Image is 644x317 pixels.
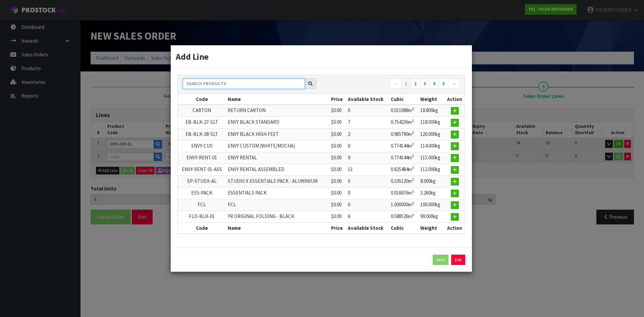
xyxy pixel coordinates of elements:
sup: 3 [412,189,414,194]
a: → [448,78,460,89]
td: 0.754236m [389,117,418,128]
td: STUDIO X ESSENTIALS PACK - ALUMINIUM [226,176,329,188]
td: 0.774144m [389,140,418,152]
td: 13 [346,164,389,175]
td: $0.00 [329,211,346,223]
nav: Page navigation [326,78,460,90]
td: 8.000kg [419,176,445,188]
a: 3 [420,78,430,89]
th: Code [178,94,226,105]
td: FCL [226,199,329,211]
td: 0 [346,140,389,152]
td: 0.105120m [389,176,418,188]
td: EB-BLK-27-SLT [178,117,226,128]
td: 1.000000m [389,199,418,211]
th: Name [226,223,329,233]
th: Code [178,223,226,233]
td: $0.00 [329,152,346,164]
td: 2 [346,128,389,140]
td: RETURN CARTON [226,105,329,117]
td: $0.00 [329,140,346,152]
sup: 3 [412,165,414,170]
th: Price [329,94,346,105]
td: ENVY RENTAL ASSEMBLED [226,164,329,175]
td: ENVY CUSTOM (WHITE/MOCHA) [226,140,329,152]
td: $0.00 [329,176,346,188]
td: 0.825484m [389,164,418,175]
th: Price [329,223,346,233]
td: 114.000kg [419,140,445,152]
th: Weight [419,94,445,105]
td: 6 [346,211,389,223]
td: FLD-BLK-01 [178,211,226,223]
input: Search products [183,78,305,89]
a: 2 [411,78,420,89]
td: 0 [346,199,389,211]
td: $0.00 [329,128,346,140]
td: 112.000kg [419,164,445,175]
td: 0.011088m [389,105,418,117]
th: Cubic [389,94,418,105]
td: 118.000kg [419,117,445,128]
th: Name [226,94,329,105]
td: 120.000kg [419,128,445,140]
sup: 3 [412,213,414,217]
td: ENVY-CUS [178,140,226,152]
td: 0 [346,105,389,117]
td: 0.965790m [389,128,418,140]
th: Weight [419,223,445,233]
td: FCL [178,199,226,211]
sup: 3 [412,130,414,135]
td: 3.260kg [419,188,445,199]
td: ENVY-RENT-01 [178,152,226,164]
a: ← [390,78,401,89]
td: EB-BLK-38-SLT [178,128,226,140]
sup: 3 [412,177,414,182]
td: $0.00 [329,105,346,117]
th: Available Stock [346,223,389,233]
td: 0.016876m [389,188,418,199]
th: Available Stock [346,94,389,105]
a: Exit [451,255,465,265]
td: ESSENTIALS PACK [226,188,329,199]
td: 0 [346,176,389,188]
sup: 3 [412,142,414,147]
td: ENVY-RENT-01-ASS [178,164,226,175]
td: 9 [346,152,389,164]
a: 1 [401,78,411,89]
td: 115.000kg [419,152,445,164]
td: 0.588526m [389,211,418,223]
a: 5 [439,78,448,89]
h3: Add Line [176,50,467,63]
sup: 3 [412,107,414,111]
td: 99.000kg [419,211,445,223]
td: YR ORIGINAL FOLDING - BLACK [226,211,329,223]
td: 0 [346,188,389,199]
a: 4 [429,78,439,89]
td: $0.00 [329,164,346,175]
td: 100.000kg [419,199,445,211]
td: CARTON [178,105,226,117]
sup: 3 [412,118,414,123]
td: $0.00 [329,188,346,199]
td: ENVY BLACK HIGH FEET [226,128,329,140]
td: EP-STUDX-AL [178,176,226,188]
th: Cubic [389,223,418,233]
td: $0.00 [329,199,346,211]
td: 7 [346,117,389,128]
td: ESS-PACK [178,188,226,199]
button: Save [433,255,448,265]
sup: 3 [412,154,414,158]
sup: 3 [412,201,414,206]
td: 18.800kg [419,105,445,117]
th: Action [444,223,465,233]
th: Action [444,94,465,105]
td: ENVY RENTAL [226,152,329,164]
td: ENVY BLACK STANDARD [226,117,329,128]
td: 0.774144m [389,152,418,164]
td: $0.00 [329,117,346,128]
